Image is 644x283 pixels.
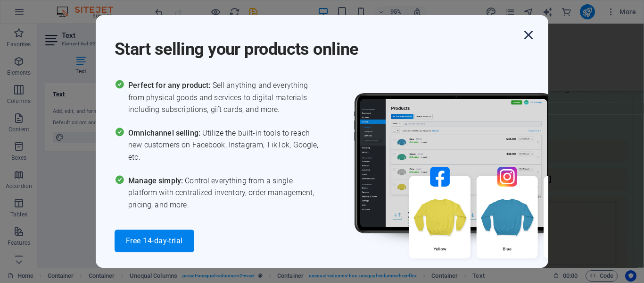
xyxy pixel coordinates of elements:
span: Manage simply: [128,176,185,185]
span: Sell anything and everything from physical goods and services to digital materials including subs... [128,79,322,116]
button: Free 14-day-trial [115,230,194,252]
div: Drop content here [23,188,435,255]
span: Perfect for any product: [128,81,212,90]
h1: Start selling your products online [115,26,520,60]
span: Omnichannel selling: [128,129,202,137]
span: Add elements [178,229,224,242]
span: Control everything from a single platform with centralized inventory, order management, pricing, ... [128,175,322,211]
span: Paste clipboard [228,229,280,242]
strong: [DATE] [215,129,243,139]
span: Utilize the built-in tools to reach new customers on Facebook, Instagram, TikTok, Google, etc. [128,127,322,163]
span: Free 14-day-trial [126,237,183,245]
